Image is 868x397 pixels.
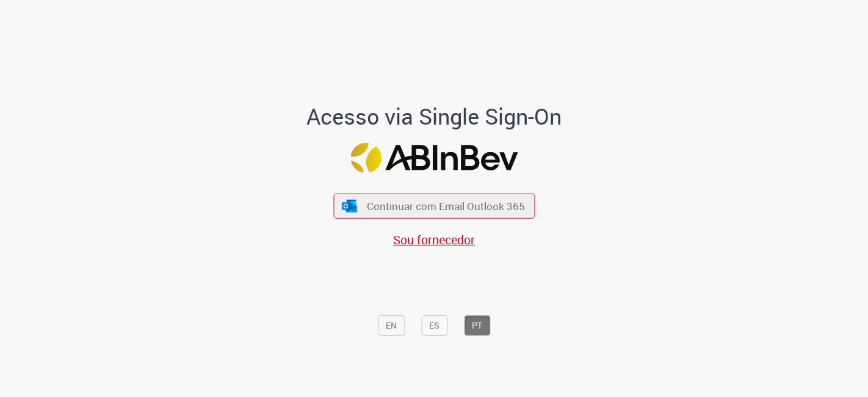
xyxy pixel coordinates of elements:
button: EN [378,315,405,336]
button: ícone Azure/Microsoft 360 Continuar com Email Outlook 365 [333,194,535,219]
a: Sou fornecedor [393,231,475,248]
button: PT [464,315,490,336]
h1: Acesso via Single Sign-On [265,104,604,128]
img: ícone Azure/Microsoft 360 [341,200,358,213]
img: Logo ABInBev [350,143,518,173]
span: Continuar com Email Outlook 365 [367,199,525,213]
button: ES [421,315,447,336]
